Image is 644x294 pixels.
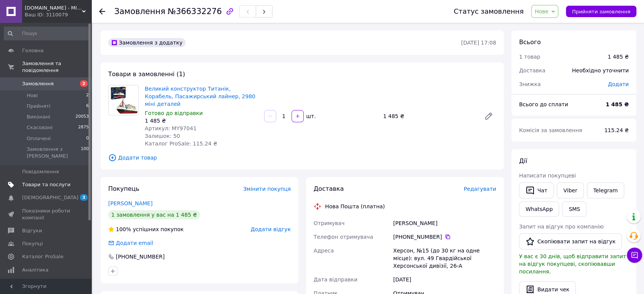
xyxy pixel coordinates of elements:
span: Оплачені [27,135,51,142]
div: Херсон, №15 (до 30 кг на одне місце): вул. 49 Гвардійської Херсонської дивізії, 26-А [392,244,498,273]
span: Прийняти замовлення [572,9,630,14]
span: Товари в замовленні (1) [108,70,185,78]
span: Запит на відгук про компанію [519,224,604,230]
span: Змінити покупця [243,186,291,192]
span: Каталог ProSale: 115.24 ₴ [145,141,217,147]
input: Пошук [4,27,90,40]
span: Замовлення з [PERSON_NAME] [27,146,81,160]
div: Нова Пошта (платна) [323,203,387,210]
div: Необхідно уточнити [567,62,633,79]
button: Чат з покупцем [627,248,642,263]
span: Адреса [314,248,334,254]
span: Додати [608,81,629,87]
span: Прийняті [27,103,50,110]
span: Замовлення [22,80,54,87]
a: Редагувати [481,109,496,124]
span: Показники роботи компанії [22,208,70,221]
span: Редагувати [464,186,496,192]
span: Замовлення та повідомлення [22,60,91,74]
span: 20053 [75,113,89,120]
span: 3 [80,194,88,201]
div: Замовлення з додатку [108,38,186,47]
span: Доставка [314,185,344,192]
div: [PHONE_NUMBER] [393,233,496,241]
a: Viber [557,182,583,198]
div: шт. [304,112,317,120]
span: Артикул: MY97041 [145,125,197,131]
span: Всього до сплати [519,101,568,107]
span: Замовлення [114,7,165,16]
div: Статус замовлення [454,8,524,15]
div: Додати email [115,239,154,247]
span: 2875 [78,124,89,131]
div: Повернутися назад [99,8,105,15]
span: Додати товар [108,153,496,162]
span: 115.24 ₴ [604,127,629,133]
div: 1 замовлення у вас на 1 485 ₴ [108,210,200,219]
span: Додати відгук [251,226,291,232]
div: [DATE] [392,273,498,286]
span: Головна [22,47,43,54]
span: Написати покупцеві [519,173,576,179]
button: Чат [519,182,554,198]
span: Відгуки [22,227,42,234]
div: [PHONE_NUMBER] [115,253,165,260]
div: успішних покупок [108,225,184,233]
span: Телефон отримувача [314,234,373,240]
a: Великий конструктор Титанік, Корабель, Пасажирський лайнер, 2980 міні деталей [145,86,255,107]
button: SMS [562,201,586,217]
span: Готово до відправки [145,110,203,116]
span: 0 [86,135,89,142]
span: Отримувач [314,220,344,226]
span: Покупець [108,185,139,192]
div: 1 485 ₴ [145,117,258,125]
span: Залишок: 50 [145,133,180,139]
span: 2 [80,80,88,87]
span: У вас є 30 днів, щоб відправити запит на відгук покупцеві, скопіювавши посилання. [519,253,626,275]
span: Miratoys.com.ua - МІРАТОЙС [25,5,82,11]
span: Аналітика [22,267,48,273]
span: Виконані [27,113,50,120]
span: Доставка [519,67,545,73]
span: Дата відправки [314,276,357,283]
span: 100% [116,226,131,232]
div: 1 485 ₴ [608,53,629,61]
div: [PERSON_NAME] [392,216,498,230]
span: Комісія за замовлення [519,127,582,133]
span: Дії [519,157,527,165]
span: Каталог ProSale [22,253,63,260]
span: Нові [27,92,38,99]
time: [DATE] 17:08 [461,40,496,46]
span: 6 [86,103,89,110]
button: Скопіювати запит на відгук [519,233,622,249]
div: Ваш ID: 3110079 [25,11,91,18]
span: 1 товар [519,54,540,60]
span: Знижка [519,81,541,87]
a: WhatsApp [519,201,559,217]
span: Скасовані [27,124,53,131]
span: Повідомлення [22,168,59,175]
span: Товари та послуги [22,181,70,188]
b: 1 485 ₴ [606,101,629,107]
span: №366332276 [168,7,222,16]
div: 1 485 ₴ [380,111,478,121]
span: [DEMOGRAPHIC_DATA] [22,194,78,201]
img: Великий конструктор Титанік, Корабель, Пасажирський лайнер, 2980 міні деталей [109,85,138,115]
span: Нове [535,8,548,14]
button: Прийняти замовлення [566,6,636,17]
a: [PERSON_NAME] [108,200,152,206]
span: Всього [519,38,541,46]
span: 2 [86,92,89,99]
div: Додати email [107,239,154,247]
a: Telegram [587,182,624,198]
span: 100 [81,146,89,160]
span: Покупці [22,240,43,247]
